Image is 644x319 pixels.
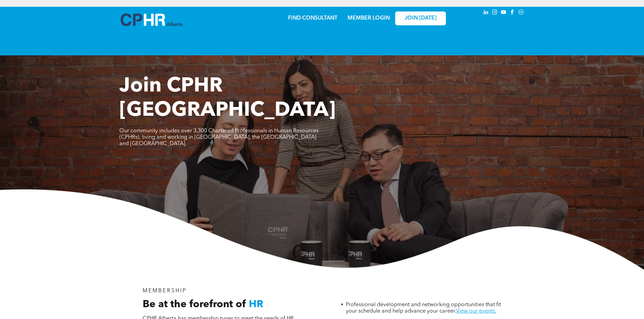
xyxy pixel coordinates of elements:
span: Join CPHR [GEOGRAPHIC_DATA] [119,76,336,121]
a: FIND CONSULTANT [288,16,337,21]
span: Professional development and networking opportunities that fit your schedule and help advance you... [346,302,501,314]
a: JOIN [DATE] [395,11,446,25]
a: instagram [491,8,499,18]
span: Our community includes over 3,300 Chartered Professionals in Human Resources (CPHRs), living and ... [119,128,318,147]
span: HR [249,299,263,310]
span: Be at the forefront of [143,299,246,310]
a: linkedin [482,8,490,18]
a: Social network [518,8,525,18]
a: youtube [500,8,507,18]
a: facebook [509,8,516,18]
a: View our events. [456,309,496,314]
img: A blue and white logo for cp alberta [121,14,182,26]
a: MEMBER LOGIN [348,16,390,21]
span: JOIN [DATE] [405,15,436,22]
span: MEMBERSHIP [143,288,187,294]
